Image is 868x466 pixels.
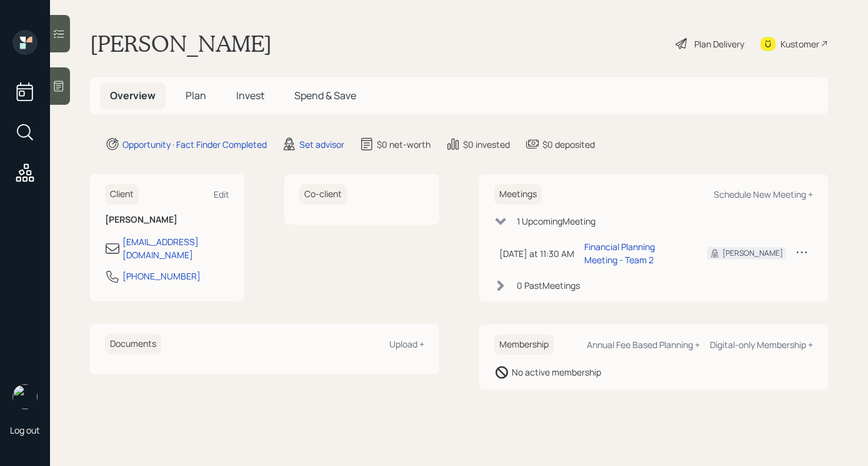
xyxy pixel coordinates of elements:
[587,339,700,351] div: Annual Fee Based Planning +
[105,215,229,225] h6: [PERSON_NAME]
[584,240,688,266] div: Financial Planning Meeting - Team 2
[512,366,601,379] div: No active membership
[710,339,813,351] div: Digital-only Membership +
[105,184,139,205] h6: Client
[517,215,596,228] div: 1 Upcoming Meeting
[122,138,267,151] div: Opportunity · Fact Finder Completed
[90,30,272,57] h1: [PERSON_NAME]
[494,184,542,205] h6: Meetings
[110,89,156,102] span: Overview
[389,338,424,350] div: Upload +
[463,138,510,151] div: $0 invested
[214,188,229,200] div: Edit
[499,247,574,260] div: [DATE] at 11:30 AM
[186,89,206,102] span: Plan
[294,89,356,102] span: Spend & Save
[236,89,264,102] span: Invest
[105,334,161,354] h6: Documents
[781,37,819,51] div: Kustomer
[722,248,783,259] div: [PERSON_NAME]
[122,235,229,261] div: [EMAIL_ADDRESS][DOMAIN_NAME]
[494,334,554,355] h6: Membership
[517,279,580,292] div: 0 Past Meeting s
[12,384,37,409] img: aleksandra-headshot.png
[10,424,40,436] div: Log out
[694,37,744,51] div: Plan Delivery
[299,184,347,205] h6: Co-client
[714,188,813,200] div: Schedule New Meeting +
[122,269,201,283] div: [PHONE_NUMBER]
[542,138,595,151] div: $0 deposited
[377,138,431,151] div: $0 net-worth
[299,138,344,151] div: Set advisor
